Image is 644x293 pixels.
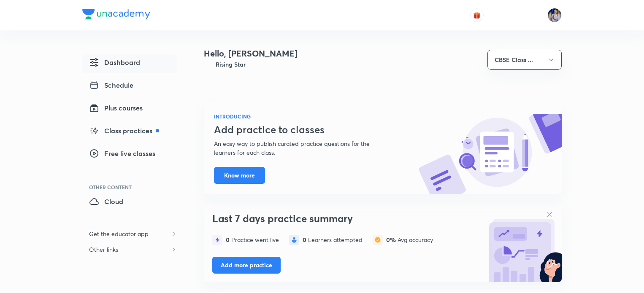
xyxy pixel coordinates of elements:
[214,124,390,136] h3: Add practice to classes
[212,235,222,245] img: statistics
[82,9,150,22] a: Company Logo
[226,236,231,244] span: 0
[547,8,562,22] img: Tanya Gautam
[418,114,562,194] img: know-more
[89,57,140,67] span: Dashboard
[214,139,390,157] p: An easy way to publish curated practice questions for the learners for each class.
[204,60,212,69] img: Badge
[89,196,123,207] span: Cloud
[82,193,177,212] a: Cloud
[82,242,125,257] h6: Other links
[373,235,383,245] img: statistics
[82,77,177,96] a: Schedule
[89,80,133,90] span: Schedule
[89,185,177,190] div: Other Content
[82,99,177,119] a: Plus courses
[289,235,299,245] img: statistics
[82,145,177,164] a: Free live classes
[212,212,482,225] h3: Last 7 days practice summary
[386,236,398,244] span: 0%
[82,9,150,19] img: Company Logo
[212,257,281,274] button: Add more practice
[303,237,363,243] div: Learners attempted
[226,237,279,243] div: Practice went live
[89,126,159,136] span: Class practices
[470,8,484,22] button: avatar
[386,237,433,243] div: Avg accuracy
[204,47,298,60] h4: Hello, [PERSON_NAME]
[82,54,177,73] a: Dashboard
[82,122,177,142] a: Class practices
[82,226,155,242] h6: Get the educator app
[303,236,308,244] span: 0
[473,11,481,19] img: avatar
[486,206,562,282] img: bg
[89,103,143,113] span: Plus courses
[214,113,390,120] h6: INTRODUCING
[214,167,265,184] button: Know more
[89,148,155,159] span: Free live classes
[487,50,562,70] button: CBSE Class ...
[216,60,246,69] h6: Rising Star
[569,260,635,284] iframe: Help widget launcher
